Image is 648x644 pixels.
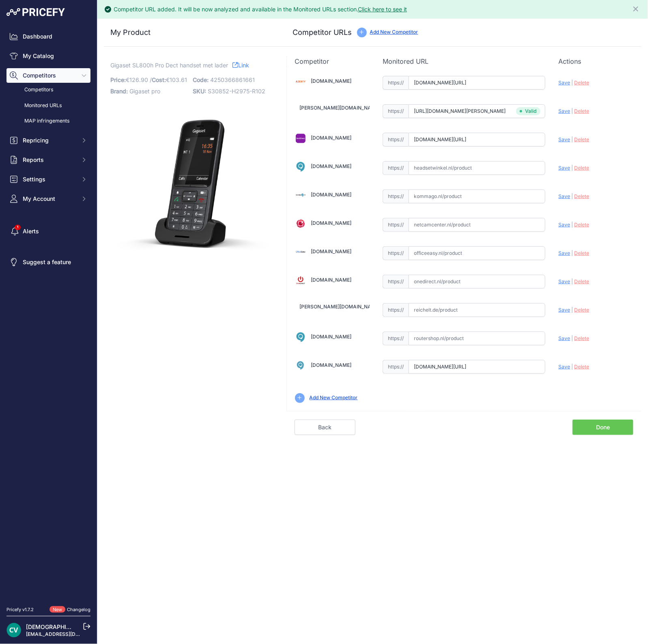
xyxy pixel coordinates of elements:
[193,76,209,83] span: Code:
[558,335,570,341] span: Save
[571,165,573,171] span: |
[383,360,409,374] span: https://
[6,606,34,613] div: Pricefy v1.7.2
[383,218,409,232] span: https://
[23,195,76,203] span: My Account
[311,78,352,84] a: [DOMAIN_NAME]
[574,136,589,142] span: Delete
[358,6,407,13] a: Click here to see it
[383,332,409,345] span: https://
[571,136,573,142] span: |
[571,80,573,86] span: |
[571,364,573,370] span: |
[311,135,352,141] a: [DOMAIN_NAME]
[208,88,265,95] span: S30852-H2975-R102
[311,334,352,340] a: [DOMAIN_NAME]
[6,99,90,113] a: Monitored URLs
[233,60,249,70] a: Link
[23,156,76,164] span: Reports
[574,307,589,313] span: Delete
[23,71,76,80] span: Competitors
[6,29,90,44] a: Dashboard
[129,76,148,83] span: 126.90
[574,80,589,86] span: Delete
[558,108,570,114] span: Save
[300,105,381,111] a: [PERSON_NAME][DOMAIN_NAME]
[114,5,407,13] div: Competitor URL added. It will be now analyzed and available in the Monitored URLs section.
[383,303,409,317] span: https://
[409,246,545,260] input: officeeasy.nl/product
[574,193,589,199] span: Delete
[409,133,545,146] input: dectdirect.nl/product
[383,56,545,66] p: Monitored URL
[409,303,545,317] input: reichelt.de/product
[311,163,352,169] a: [DOMAIN_NAME]
[110,74,188,86] p: €
[170,76,187,83] span: 103.61
[571,307,573,313] span: |
[574,165,589,171] span: Delete
[295,56,370,66] p: Competitor
[409,104,545,118] input: conrad.nl/product
[409,360,545,374] input: voipshop.nl/product
[383,275,409,289] span: https://
[383,133,409,146] span: https://
[50,606,65,613] span: New
[409,190,545,203] input: kommago.nl/product
[574,335,589,341] span: Delete
[558,165,570,171] span: Save
[300,304,381,310] a: [PERSON_NAME][DOMAIN_NAME]
[571,193,573,199] span: |
[574,250,589,256] span: Delete
[311,220,352,226] a: [DOMAIN_NAME]
[310,394,358,401] a: Add New Competitor
[558,364,570,370] span: Save
[6,68,90,83] button: Competitors
[129,88,160,95] span: Gigaset pro
[311,362,352,368] a: [DOMAIN_NAME]
[110,27,270,38] h3: My Product
[6,114,90,128] a: MAP infringements
[6,133,90,148] button: Repricing
[574,278,589,284] span: Delete
[23,136,76,144] span: Repricing
[558,56,633,66] p: Actions
[370,29,418,35] a: Add New Competitor
[6,83,90,97] a: Competitors
[409,332,545,345] input: routershop.nl/product
[558,250,570,256] span: Save
[311,277,352,283] a: [DOMAIN_NAME]
[409,275,545,289] input: onedirect.nl/product
[6,49,90,63] a: My Catalog
[6,224,90,239] a: Alerts
[383,104,409,118] span: https://
[573,420,633,435] a: Done
[574,108,589,114] span: Delete
[6,192,90,206] button: My Account
[558,136,570,142] span: Save
[409,161,545,175] input: headsetwinkel.nl/product
[383,190,409,203] span: https://
[558,80,570,86] span: Save
[571,278,573,284] span: |
[6,255,90,269] a: Suggest a feature
[6,8,65,16] img: Pricefy Logo
[383,76,409,90] span: https://
[558,307,570,313] span: Save
[23,175,76,183] span: Settings
[110,60,228,70] span: Gigaset SL800h Pro Dect handset met lader
[150,76,187,83] span: / €
[152,76,166,83] span: Cost:
[571,108,573,114] span: |
[574,364,589,370] span: Delete
[571,335,573,341] span: |
[409,76,545,90] input: azerty.nl/product
[193,88,206,95] span: SKU:
[6,29,90,597] nav: Sidebar
[110,88,128,95] span: Brand:
[311,248,352,254] a: [DOMAIN_NAME]
[558,278,570,284] span: Save
[558,222,570,228] span: Save
[632,3,642,13] button: Close
[311,192,352,198] a: [DOMAIN_NAME]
